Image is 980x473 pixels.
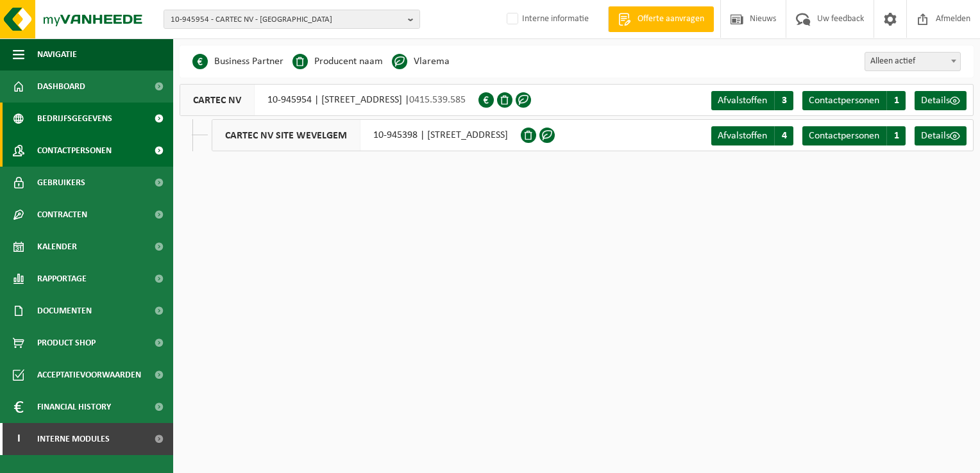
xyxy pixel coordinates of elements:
[13,423,24,455] span: I
[608,6,714,32] a: Offerte aanvragen
[164,10,420,29] button: 10-945954 - CARTEC NV - [GEOGRAPHIC_DATA]
[37,263,87,295] span: Rapportage
[212,120,360,151] span: CARTEC NV SITE WEVELGEM
[180,85,255,115] span: CARTEC NV
[392,52,450,71] li: Vlarema
[809,131,879,141] span: Contactpersonen
[37,199,87,231] span: Contracten
[292,52,383,71] li: Producent naam
[409,95,466,105] span: 0415.539.585
[886,91,906,110] span: 1
[802,91,906,110] a: Contactpersonen 1
[37,135,112,167] span: Contactpersonen
[774,91,793,110] span: 3
[37,71,85,103] span: Dashboard
[921,95,950,106] span: Details
[809,95,879,106] span: Contactpersonen
[37,327,96,359] span: Product Shop
[37,231,77,263] span: Kalender
[171,10,403,29] span: 10-945954 - CARTEC NV - [GEOGRAPHIC_DATA]
[180,84,478,116] div: 10-945954 | [STREET_ADDRESS] |
[886,126,906,145] span: 1
[718,95,767,106] span: Afvalstoffen
[915,91,967,110] a: Details
[37,423,110,455] span: Interne modules
[802,126,906,145] a: Contactpersonen 1
[711,91,793,110] a: Afvalstoffen 3
[634,13,707,26] span: Offerte aanvragen
[915,126,967,145] a: Details
[504,10,589,29] label: Interne informatie
[212,119,521,151] div: 10-945398 | [STREET_ADDRESS]
[37,359,141,391] span: Acceptatievoorwaarden
[865,52,961,71] span: Alleen actief
[37,38,77,71] span: Navigatie
[37,103,112,135] span: Bedrijfsgegevens
[192,52,283,71] li: Business Partner
[921,131,950,141] span: Details
[774,126,793,145] span: 4
[37,295,92,327] span: Documenten
[37,167,85,199] span: Gebruikers
[37,391,111,423] span: Financial History
[865,53,960,71] span: Alleen actief
[711,126,793,145] a: Afvalstoffen 4
[718,131,767,141] span: Afvalstoffen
